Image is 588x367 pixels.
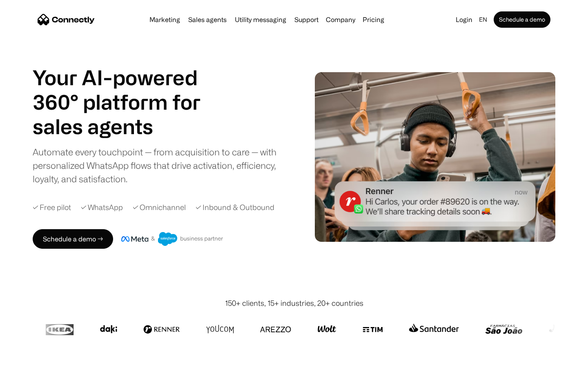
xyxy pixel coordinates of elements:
[33,202,71,213] div: ✓ Free pilot
[146,16,183,23] a: Marketing
[33,229,113,249] a: Schedule a demo →
[232,16,290,23] a: Utility messaging
[452,14,476,25] a: Login
[326,14,355,25] div: Company
[494,11,550,28] a: Schedule a demo
[33,65,220,114] h1: Your AI-powered 360° platform for
[121,232,223,246] img: Meta and Salesforce business partner badge.
[16,353,49,364] ul: Language list
[81,202,123,213] div: ✓ WhatsApp
[8,352,49,364] aside: Language selected: English
[225,298,363,309] div: 150+ clients, 15+ industries, 20+ countries
[359,16,388,23] a: Pricing
[185,16,230,23] a: Sales agents
[196,202,274,213] div: ✓ Inbound & Outbound
[291,16,322,23] a: Support
[479,14,487,25] div: en
[33,145,290,186] div: Automate every touchpoint — from acquisition to care — with personalized WhatsApp flows that driv...
[133,202,186,213] div: ✓ Omnichannel
[33,114,220,139] h1: sales agents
